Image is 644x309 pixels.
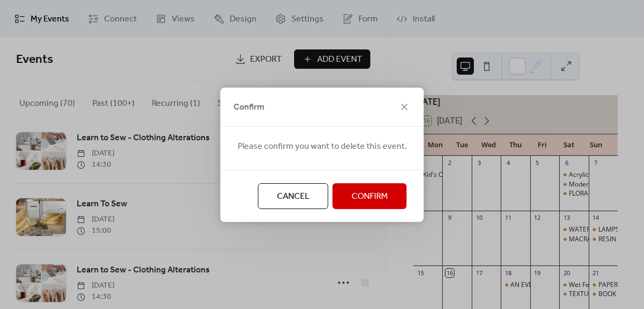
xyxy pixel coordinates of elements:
[352,190,388,203] span: Confirm
[233,101,265,114] span: Confirm
[258,183,328,209] button: Cancel
[238,140,407,153] span: Please confirm you want to delete this event.
[333,183,407,209] button: Confirm
[277,190,310,203] span: Cancel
